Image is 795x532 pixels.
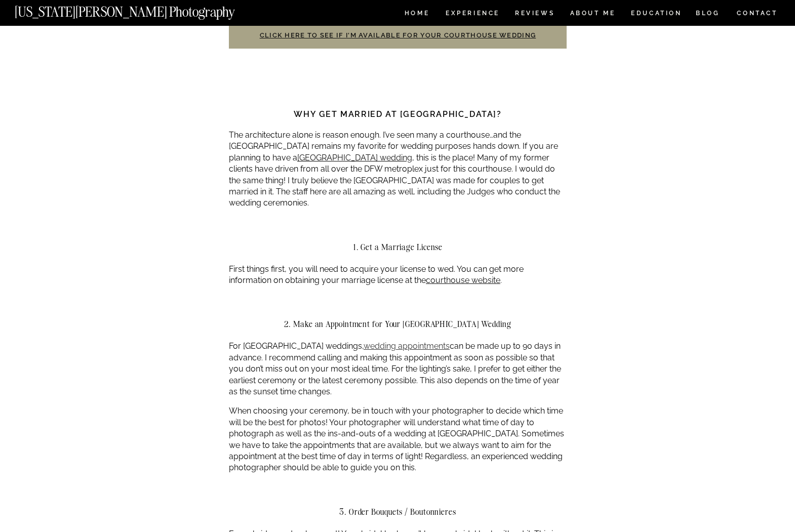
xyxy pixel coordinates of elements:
[229,130,567,209] p: The architecture alone is reason enough. I’ve seen many a courthouse…and the [GEOGRAPHIC_DATA] re...
[446,10,499,19] a: Experience
[229,341,567,397] p: For [GEOGRAPHIC_DATA] weddings, can be made up to 90 days in advance. I recommend calling and mak...
[364,341,450,351] a: wedding appointments
[229,242,567,252] h2: 1. Get a Marriage License
[229,319,567,329] h2: 2. Make an Appointment for Your [GEOGRAPHIC_DATA] Wedding
[229,507,567,516] h2: 3. Order Bouquets / Boutonnieres
[515,10,553,19] a: REVIEWS
[630,10,683,19] a: EDUCATION
[297,153,412,162] a: [GEOGRAPHIC_DATA] wedding
[229,264,567,287] p: First things first, you will need to acquire your license to wed. You can get more information on...
[426,275,500,285] a: courthouse website
[736,8,778,19] a: CONTACT
[294,109,501,119] strong: Why get married at [GEOGRAPHIC_DATA]?
[403,10,431,19] a: HOME
[696,10,720,19] a: BLOG
[15,5,269,14] a: [US_STATE][PERSON_NAME] Photography
[229,405,567,473] p: When choosing your ceremony, be in touch with your photographer to decide which time will be the ...
[570,10,616,19] a: ABOUT ME
[260,31,536,39] a: Click here to see if I’m available for your courthouse wedding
